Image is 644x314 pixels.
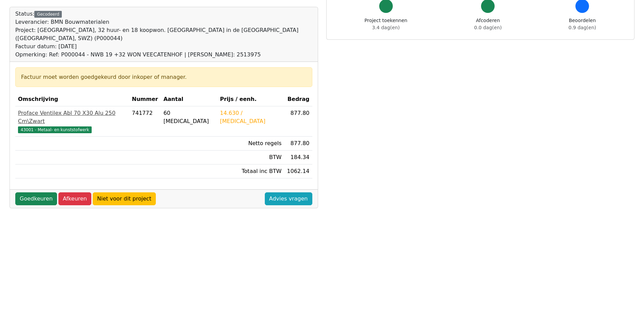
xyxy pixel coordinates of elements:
div: Project toekennen [365,17,407,31]
a: Niet voor dit project [93,192,156,205]
div: Factuur datum: [DATE] [15,42,312,51]
th: Aantal [161,92,217,106]
td: Totaal inc BTW [217,164,284,178]
td: Netto regels [217,137,284,151]
div: Factuur moet worden goedgekeurd door inkoper of manager. [21,73,307,81]
div: 14.630 / [MEDICAL_DATA] [220,109,281,125]
td: 877.80 [284,106,312,137]
td: BTW [217,151,284,164]
span: 43001 - Metaal- en kunststofwerk [18,126,92,133]
div: Status: [15,10,312,59]
th: Nummer [129,92,161,106]
div: Proface Ventilex Abl 70 X30 Alu 250 Cm\Zwart [18,109,127,125]
td: 1062.14 [284,164,312,178]
td: 184.34 [284,151,312,164]
a: Advies vragen [265,192,312,205]
th: Bedrag [284,92,312,106]
div: Gecodeerd [34,11,62,18]
div: Opmerking: Ref: P000044 - NWB 19 +32 WON VEECATENHOF | [PERSON_NAME]: 2513975 [15,51,312,59]
span: 0.9 dag(en) [569,25,596,30]
div: Leverancier: BMN Bouwmaterialen [15,18,312,26]
div: 60 [MEDICAL_DATA] [163,109,215,125]
a: Proface Ventilex Abl 70 X30 Alu 250 Cm\Zwart43001 - Metaal- en kunststofwerk [18,109,127,134]
th: Prijs / eenh. [217,92,284,106]
span: 0.0 dag(en) [474,25,502,30]
div: Afcoderen [474,17,502,31]
td: 741772 [129,106,161,137]
span: 3.4 dag(en) [372,25,400,30]
div: Beoordelen [569,17,596,31]
th: Omschrijving [15,92,129,106]
td: 877.80 [284,137,312,151]
a: Afkeuren [58,192,91,205]
a: Goedkeuren [15,192,57,205]
div: Project: [GEOGRAPHIC_DATA], 32 huur- en 18 koopwon. [GEOGRAPHIC_DATA] in de [GEOGRAPHIC_DATA] ([G... [15,26,312,42]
